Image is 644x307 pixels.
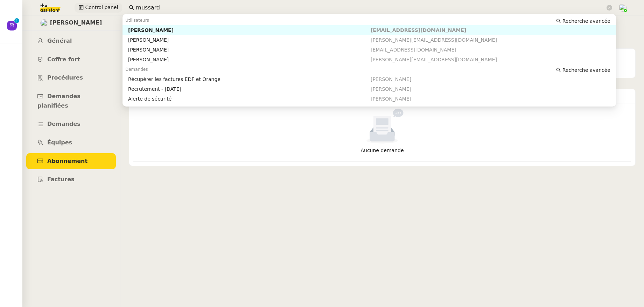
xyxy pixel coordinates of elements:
span: Demandes [125,67,148,72]
span: Control panel [85,4,118,12]
a: Procédures [26,70,116,86]
span: Procédures [47,74,83,81]
div: [PERSON_NAME] [128,37,371,43]
p: 1 [15,18,18,25]
div: Recrutement - [DATE] [128,86,371,92]
nz-badge-sup: 1 [14,18,19,23]
span: Coffre fort [47,56,80,63]
span: [EMAIL_ADDRESS][DOMAIN_NAME] [371,47,456,53]
a: Demandes [26,116,116,132]
span: Factures [47,176,75,183]
span: Équipes [47,139,72,146]
a: Équipes [26,135,116,151]
img: users%2FIRICEYtWuOZgy9bUGBIlDfdl70J2%2Favatar%2Fb71601d1-c386-41cd-958b-f9b5fc102d64 [40,19,48,27]
img: users%2FNTfmycKsCFdqp6LX6USf2FmuPJo2%2Favatar%2F16D86256-2126-4AE5-895D-3A0011377F92_1_102_o-remo... [619,4,626,12]
span: [PERSON_NAME] [371,96,411,102]
span: [PERSON_NAME][EMAIL_ADDRESS][DOMAIN_NAME] [371,57,497,62]
span: Demandes [47,121,80,127]
a: Général [26,33,116,49]
span: Recherche avancée [562,67,610,74]
a: Abonnement [26,153,116,170]
input: Rechercher [136,3,605,13]
button: Control panel [75,3,122,13]
div: Récupérer les factures EDF et Orange [128,76,371,82]
span: Aucune demande [360,148,404,153]
a: Coffre fort [26,52,116,68]
span: [PERSON_NAME][EMAIL_ADDRESS][DOMAIN_NAME] [371,37,497,43]
span: Utilisateurs [125,18,149,23]
div: Alerte de sécurité [128,96,371,102]
div: [PERSON_NAME] [128,27,371,33]
span: Abonnement [47,158,87,164]
span: Recherche avancée [562,18,610,25]
span: Général [47,37,72,44]
div: [PERSON_NAME] [128,47,371,53]
div: [PERSON_NAME] [128,56,371,63]
span: [PERSON_NAME] [371,86,411,92]
span: [EMAIL_ADDRESS][DOMAIN_NAME] [371,27,466,33]
span: [PERSON_NAME] [371,76,411,82]
span: [PERSON_NAME] [50,18,102,28]
span: Demandes planifiées [37,93,80,109]
a: Demandes planifiées [26,88,116,114]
